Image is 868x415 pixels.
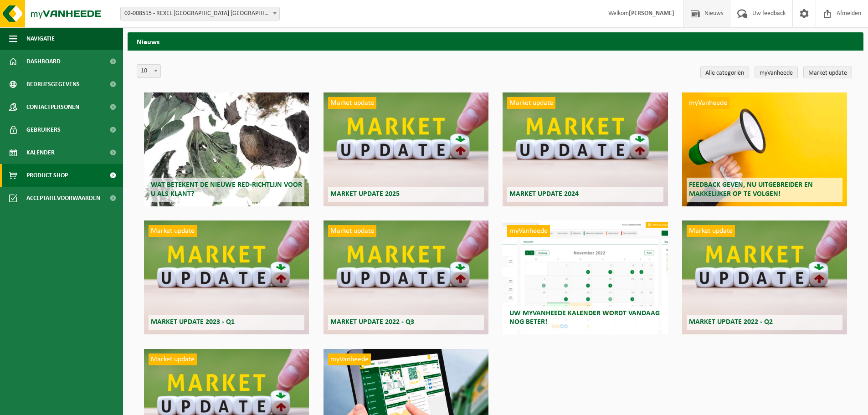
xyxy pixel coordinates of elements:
[26,187,100,210] span: Acceptatievoorwaarden
[330,190,400,198] span: Market update 2025
[682,92,847,206] a: myVanheede Feedback geven, nu uitgebreider en makkelijker op te volgen!
[330,318,414,326] span: Market update 2022 - Q3
[121,7,279,20] span: 02-008515 - REXEL BELGIUM NV - SINT-MARTENS-LATEM
[328,97,376,109] span: Market update
[700,67,749,78] a: Alle categoriën
[509,310,660,326] span: Uw myVanheede kalender wordt vandaag nog beter!
[803,67,852,78] a: Market update
[324,220,488,334] a: Market update Market update 2022 - Q3
[324,92,488,206] a: Market update Market update 2025
[503,220,668,334] a: myVanheede Uw myVanheede kalender wordt vandaag nog beter!
[328,354,371,365] span: myVanheede
[26,164,68,187] span: Product Shop
[503,92,668,206] a: Market update Market update 2024
[128,32,863,50] h2: Nieuws
[507,97,555,109] span: Market update
[328,225,376,237] span: Market update
[144,220,309,334] a: Market update Market update 2023 - Q1
[689,318,773,326] span: Market update 2022 - Q2
[151,318,235,326] span: Market update 2023 - Q1
[689,181,813,197] span: Feedback geven, nu uitgebreider en makkelijker op te volgen!
[120,7,280,20] span: 02-008515 - REXEL BELGIUM NV - SINT-MARTENS-LATEM
[26,27,55,50] span: Navigatie
[26,96,79,118] span: Contactpersonen
[755,67,798,78] a: myVanheede
[149,354,197,365] span: Market update
[149,225,197,237] span: Market update
[151,181,302,197] span: Wat betekent de nieuwe RED-richtlijn voor u als klant?
[682,220,847,334] a: Market update Market update 2022 - Q2
[629,10,674,17] strong: [PERSON_NAME]
[137,65,160,77] span: 10
[137,64,161,78] span: 10
[687,97,729,109] span: myVanheede
[144,92,309,206] a: Wat betekent de nieuwe RED-richtlijn voor u als klant?
[26,50,61,73] span: Dashboard
[26,118,61,141] span: Gebruikers
[26,141,55,164] span: Kalender
[509,190,579,198] span: Market update 2024
[687,225,735,237] span: Market update
[507,225,550,237] span: myVanheede
[26,73,80,96] span: Bedrijfsgegevens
